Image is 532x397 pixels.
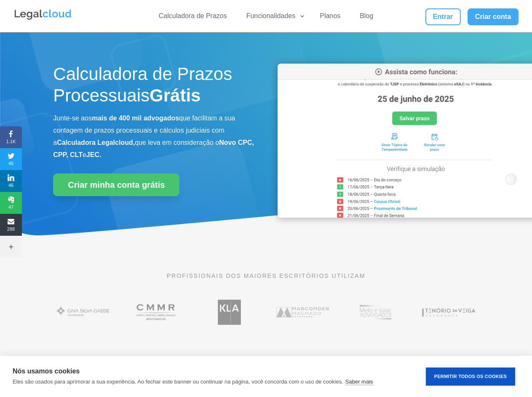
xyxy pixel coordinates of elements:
[425,8,461,25] a: Entrar
[273,296,333,329] img: Marcondes Machado Advogados utilizam a Legalcloud
[53,271,479,280] p: PROFISSIONAIS DOS MAIORES ESCRITÓRIOS UTILIZAM
[86,151,102,158] b: JEC.
[53,173,179,196] a: Criar minha conta grátis
[418,296,479,329] img: Tenório da Veiga Advogados
[355,12,378,24] a: Blog
[199,296,259,329] img: Koury Lopes Advogados
[345,296,406,329] img: Profissionais do escritório Melo e Isaac Advogados utilizam a Legalcloud
[426,368,515,386] button: Permitir Todos os Cookies
[150,85,201,105] strong: Grátis
[92,115,179,122] b: mais de 400 mil advogados
[345,378,373,385] a: Saber mais
[154,12,232,24] a: Calculadora de Prazos
[468,8,519,25] a: Criar conta
[13,8,72,21] img: Legalcloud Logo
[241,12,306,24] a: Funcionalidades
[13,378,343,385] p: Eles são usados para aprimorar a sua experiência. Ao fechar este banner ou continuar na página, v...
[53,139,254,158] b: Novo CPC, CPP, CLT
[13,368,80,375] strong: Nós usamos cookies
[13,15,72,22] a: Logo da Legalcloud
[53,296,113,329] img: Gaia Silva Gaede Advogados Associados
[57,139,135,146] b: Calculadora Legalcloud,
[53,64,254,110] h1: Calculadora de Prazos Processuais
[126,296,187,329] img: Costa Martins Meira Rinaldi Advogados
[53,112,254,161] p: Junte-se aos que facilitam a sua contagem de prazos processuais e cálculos judiciais com a que le...
[315,12,345,24] a: Planos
